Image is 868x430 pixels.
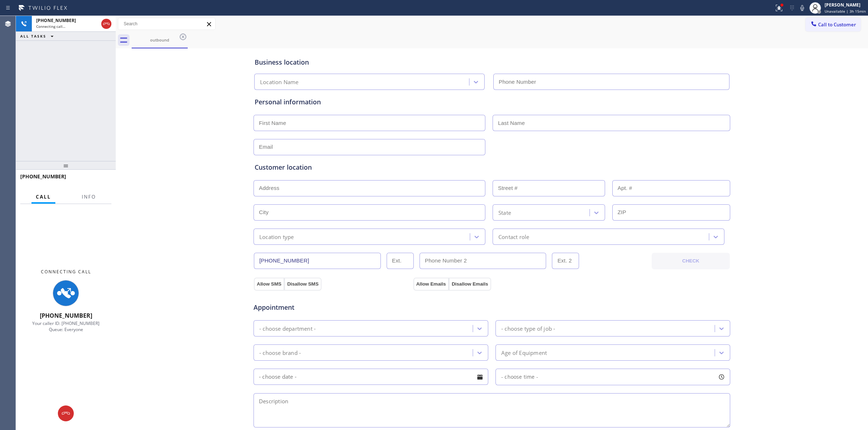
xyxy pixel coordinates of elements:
[255,162,729,172] div: Customer location
[501,324,555,333] div: - choose type of job -
[259,324,316,333] div: - choose department -
[31,190,55,204] button: Call
[501,348,547,357] div: Age of Equipment
[36,194,51,200] span: Call
[36,24,65,29] span: Connecting call…
[101,19,111,29] button: Hang up
[260,78,299,86] div: Location Name
[612,180,731,196] input: Apt. #
[32,320,99,333] span: Your caller ID: [PHONE_NUMBER] Queue: Everyone
[284,278,322,291] button: Disallow SMS
[254,278,284,291] button: Allow SMS
[652,253,730,269] button: CHECK
[797,3,807,13] button: Mute
[825,9,866,14] span: Unavailable | 3h 15min
[82,194,96,200] span: Info
[20,173,66,180] span: [PHONE_NUMBER]
[493,74,729,90] input: Phone Number
[825,2,866,8] div: [PERSON_NAME]
[36,17,76,23] span: [PHONE_NUMBER]
[254,180,485,196] input: Address
[420,253,546,269] input: Phone Number 2
[77,190,100,204] button: Info
[501,373,538,380] span: - choose time -
[254,369,488,385] input: - choose date -
[259,348,301,357] div: - choose brand -
[20,34,46,39] span: ALL TASKS
[552,253,579,269] input: Ext. 2
[805,18,861,31] button: Call to Customer
[255,57,729,67] div: Business location
[58,405,74,421] button: Hang up
[41,269,91,275] span: Connecting Call
[255,97,729,107] div: Personal information
[254,253,381,269] input: Phone Number
[493,180,605,196] input: Street #
[612,204,731,221] input: ZIP
[254,303,412,312] span: Appointment
[498,233,529,241] div: Contact role
[132,37,187,43] div: outbound
[16,32,61,40] button: ALL TASKS
[387,253,414,269] input: Ext.
[118,18,215,30] input: Search
[493,115,730,131] input: Last Name
[254,115,485,131] input: First Name
[413,278,449,291] button: Allow Emails
[40,312,92,320] span: [PHONE_NUMBER]
[254,139,485,155] input: Email
[498,208,511,217] div: State
[254,204,485,221] input: City
[449,278,491,291] button: Disallow Emails
[259,233,294,241] div: Location type
[818,21,856,28] span: Call to Customer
